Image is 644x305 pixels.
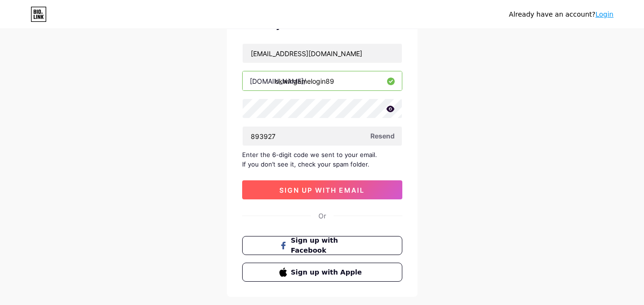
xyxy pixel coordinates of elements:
[509,10,613,20] div: Already have an account?
[243,44,402,63] input: Email
[243,71,402,90] input: username
[242,180,402,199] button: sign up with email
[242,263,402,282] button: Sign up with Apple
[279,186,365,194] span: sign up with email
[318,211,326,221] div: Or
[243,127,402,146] input: Paste login code
[242,236,402,255] button: Sign up with Facebook
[250,76,306,86] div: [DOMAIN_NAME]/
[595,10,613,18] a: Login
[291,267,365,277] span: Sign up with Apple
[370,131,395,141] span: Resend
[242,150,402,169] div: Enter the 6-digit code we sent to your email. If you don’t see it, check your spam folder.
[291,236,365,256] span: Sign up with Facebook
